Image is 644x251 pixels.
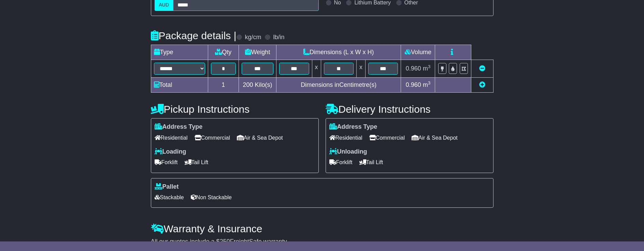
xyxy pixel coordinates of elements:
[151,45,208,60] td: Type
[428,64,431,69] sup: 3
[359,157,383,168] span: Tail Lift
[329,123,377,131] label: Address Type
[329,148,367,156] label: Unloading
[329,132,362,143] span: Residential
[151,30,237,41] h4: Package details |
[329,157,353,168] span: Forklift
[326,104,493,115] h4: Delivery Instructions
[479,81,485,88] a: Add new item
[151,238,493,246] div: All our quotes include a $ FreightSafe warranty.
[369,132,405,143] span: Commercial
[273,34,284,41] label: lb/in
[151,104,319,115] h4: Pickup Instructions
[423,65,431,72] span: m
[243,81,253,88] span: 200
[151,223,493,234] h4: Warranty & Insurance
[406,65,421,72] span: 0.960
[428,80,431,85] sup: 3
[220,238,230,245] span: 250
[195,132,230,143] span: Commercial
[312,60,321,78] td: x
[185,157,209,168] span: Tail Lift
[276,78,401,93] td: Dimensions in Centimetre(s)
[191,192,232,203] span: Non Stackable
[401,45,435,60] td: Volume
[423,81,431,88] span: m
[239,45,276,60] td: Weight
[412,132,458,143] span: Air & Sea Depot
[151,78,208,93] td: Total
[479,65,485,72] a: Remove this item
[237,132,283,143] span: Air & Sea Depot
[155,123,203,131] label: Address Type
[155,183,179,191] label: Pallet
[208,45,239,60] td: Qty
[208,78,239,93] td: 1
[155,192,184,203] span: Stackable
[245,34,261,41] label: kg/cm
[406,81,421,88] span: 0.960
[155,132,188,143] span: Residential
[155,148,186,156] label: Loading
[276,45,401,60] td: Dimensions (L x W x H)
[239,78,276,93] td: Kilo(s)
[155,157,178,168] span: Forklift
[356,60,365,78] td: x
